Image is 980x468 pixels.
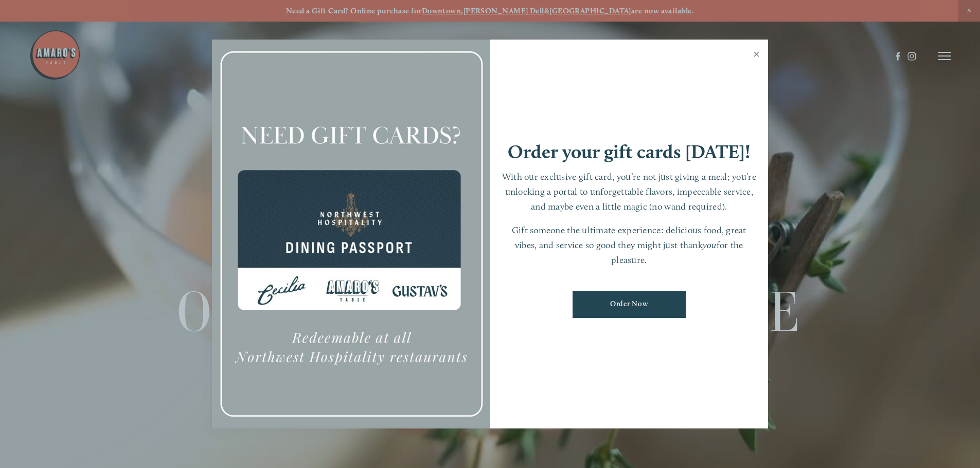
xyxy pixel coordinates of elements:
a: Close [746,41,767,70]
h1: Order your gift cards [DATE]! [508,142,751,161]
p: Gift someone the ultimate experience: delicious food, great vibes, and service so good they might... [501,223,758,267]
p: With our exclusive gift card, you’re not just giving a meal; you’re unlocking a portal to unforge... [501,170,758,214]
a: Order Now [573,291,686,318]
em: you [703,239,717,250]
